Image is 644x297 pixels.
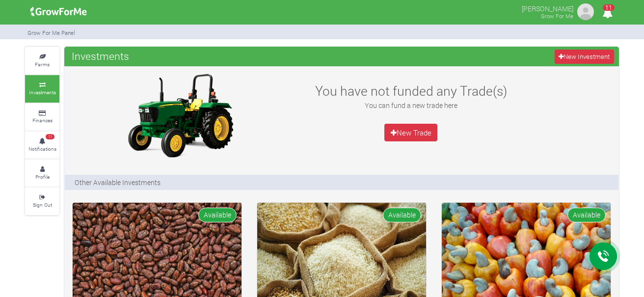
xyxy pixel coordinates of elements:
span: Available [567,208,606,222]
img: growforme image [119,71,241,160]
a: 11 [598,9,617,19]
small: Notifications [28,145,56,152]
span: Available [198,208,237,222]
a: Farms [25,47,59,74]
a: Finances [25,104,59,131]
span: Investments [69,46,132,66]
i: Notifications [598,2,617,24]
a: Investments [25,75,59,102]
a: New Trade [384,124,437,141]
p: You can fund a new trade here [304,100,517,110]
img: growforme image [27,2,90,22]
img: growforme image [576,2,595,22]
a: Sign Out [25,188,59,215]
p: [PERSON_NAME] [522,2,573,14]
p: Other Available Investments [75,177,161,188]
h3: You have not funded any Trade(s) [304,83,517,99]
small: Finances [32,117,53,124]
small: Grow For Me [541,12,573,20]
span: 11 [46,134,54,140]
small: Investments [29,89,56,96]
span: Available [383,208,421,222]
small: Farms [35,61,50,68]
a: Profile [25,160,59,187]
small: Sign Out [33,201,52,208]
span: 11 [603,4,615,11]
a: New Investment [555,50,614,64]
small: Grow For Me Panel [27,29,75,36]
a: 11 Notifications [25,132,59,159]
small: Profile [35,173,50,180]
